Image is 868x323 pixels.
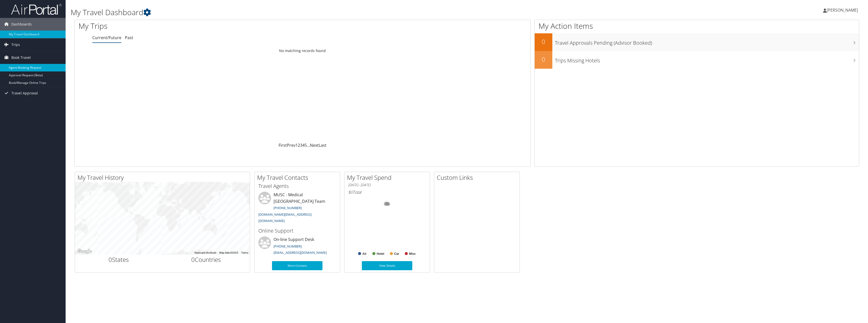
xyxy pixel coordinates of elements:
li: On-line Support Desk [256,236,339,257]
a: Prev [287,142,295,148]
li: MUSC - Medical [GEOGRAPHIC_DATA] Team [256,192,339,225]
span: $0 [348,189,353,195]
text: Air [362,252,367,256]
a: Past [125,35,133,40]
a: [PHONE_NUMBER] [274,244,302,249]
img: Google [76,248,93,255]
h2: My Travel Contacts [257,173,340,182]
a: 0Travel Approvals Pending (Advisor Booked) [535,33,859,51]
span: Book Travel [11,51,31,64]
span: 0 [108,255,112,264]
a: First [279,142,287,148]
span: Dashboards [11,18,32,31]
h2: 0 [535,37,552,46]
a: Open this area in Google Maps (opens a new window) [76,248,93,255]
a: 2 [298,142,300,148]
td: No matching records found [75,46,530,55]
span: … [307,142,310,148]
h3: Travel Agents [258,183,336,190]
a: 4 [302,142,305,148]
span: 0 [191,255,195,264]
h2: Custom Links [437,173,520,182]
a: Last [319,142,327,148]
span: Trips [11,38,20,51]
a: Next [310,142,319,148]
h6: Total [348,189,426,195]
h1: My Trips [78,21,337,31]
h3: Travel Approvals Pending (Advisor Booked) [555,37,859,46]
a: View Details [362,261,412,270]
h3: Trips Missing Hotels [555,55,859,64]
text: Misc [409,252,416,256]
button: Keyboard shortcuts [195,251,216,255]
h2: My Travel History [77,173,250,182]
a: [PERSON_NAME] [823,3,863,18]
h1: My Travel Dashboard [71,7,599,18]
a: [PHONE_NUMBER] [274,206,302,210]
a: 5 [305,142,307,148]
h2: Countries [166,255,246,264]
h2: States [79,255,159,264]
img: airportal-logo.png [11,3,62,15]
span: [PERSON_NAME] [827,7,858,13]
text: Hotel [377,252,384,256]
a: Terms (opens in new tab) [241,251,248,254]
a: [EMAIL_ADDRESS][DOMAIN_NAME] [274,250,327,255]
text: Car [394,252,399,256]
a: 3 [300,142,302,148]
h6: [DATE] - [DATE] [348,183,426,187]
h1: My Action Items [535,21,859,31]
a: More Contacts [272,261,322,270]
h2: My Travel Spend [347,173,430,182]
span: Map data ©2025 [219,251,238,254]
h3: Online Support [258,227,336,234]
a: 1 [295,142,298,148]
tspan: 0% [385,203,389,206]
a: Current/Future [92,35,121,40]
h2: 0 [535,55,552,64]
span: Travel Approval [11,87,38,100]
a: 0Trips Missing Hotels [535,51,859,69]
a: [DOMAIN_NAME][EMAIL_ADDRESS][DOMAIN_NAME] [258,212,312,223]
